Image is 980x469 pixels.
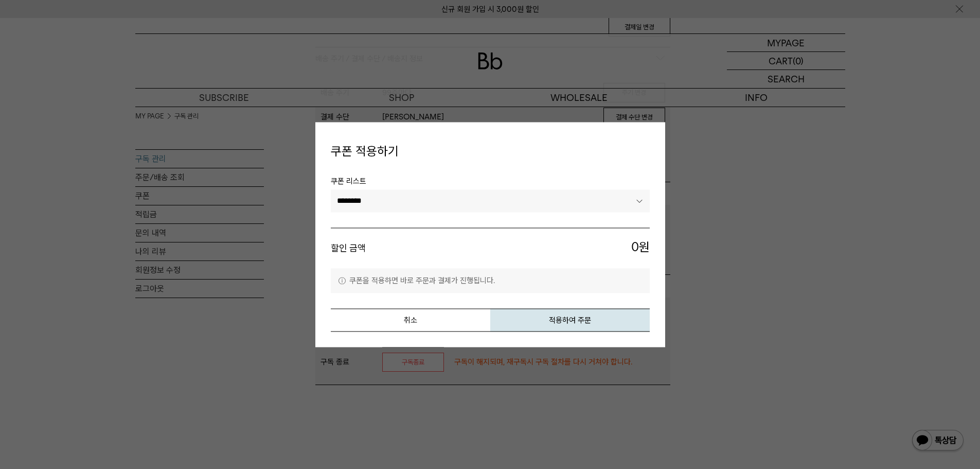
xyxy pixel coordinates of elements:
[331,176,650,190] span: 쿠폰 리스트
[331,137,650,165] h4: 쿠폰 적용하기
[331,308,490,332] button: 취소
[331,268,650,293] p: 쿠폰을 적용하면 바로 주문과 결제가 진행됩니다.
[631,239,639,256] span: 0
[490,308,650,332] button: 적용하여 주문
[490,239,650,258] span: 원
[331,243,366,254] strong: 할인 금액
